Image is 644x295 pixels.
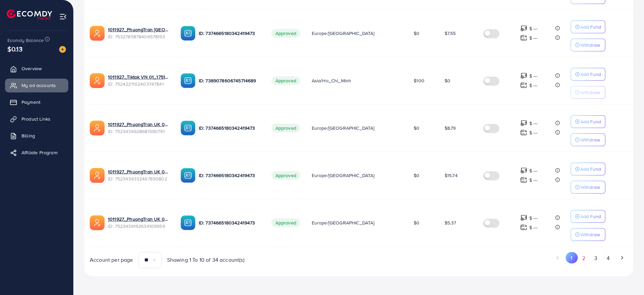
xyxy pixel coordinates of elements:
[580,118,601,126] p: Add Fund
[22,99,40,106] span: Payment
[578,252,590,264] button: Go to page 2
[571,68,605,81] button: Add Fund
[580,183,600,191] p: Withdraw
[520,129,527,136] img: top-up amount
[580,165,601,173] p: Add Fund
[414,30,419,37] span: $0
[602,252,614,264] button: Go to page 4
[520,120,527,127] img: top-up amount
[414,125,419,131] span: $0
[5,146,68,159] a: Affiliate Program
[529,25,538,33] p: $ ---
[108,33,170,40] span: ID: 7532785878406578193
[108,128,170,135] span: ID: 7523436928681590791
[590,252,602,264] button: Go to page 3
[108,216,170,222] a: 1011927_PhuongTran UK 05_1751686636031
[445,125,456,131] span: $8.79
[181,215,195,230] img: ic-ba-acc.ded83a64.svg
[571,20,605,33] button: Add Fund
[580,70,601,78] p: Add Fund
[414,77,424,84] span: $100
[90,26,105,41] img: ic-ads-acc.e4c84228.svg
[616,252,628,263] button: Go to next page
[580,230,600,239] p: Withdraw
[90,256,133,264] span: Account per page
[445,172,458,179] span: $15.74
[580,136,600,144] p: Withdraw
[580,88,600,96] p: Withdraw
[271,29,300,38] span: Approved
[90,168,105,183] img: ic-ads-acc.e4c84228.svg
[108,121,170,135] div: <span class='underline'>1011927_PhuongTran UK 07_1751686736496</span></br>7523436928681590791
[571,133,605,146] button: Withdraw
[414,219,419,226] span: $0
[108,74,170,80] a: 1011927_Tiktok VN 01_1751869264216
[520,214,527,221] img: top-up amount
[529,223,538,231] p: $ ---
[520,176,527,183] img: top-up amount
[580,41,600,49] p: Withdraw
[108,81,170,87] span: ID: 7524221102403747841
[520,167,527,174] img: top-up amount
[108,121,170,128] a: 1011927_PhuongTran UK 07_1751686736496
[529,72,538,80] p: $ ---
[414,172,419,179] span: $0
[181,73,195,88] img: ic-ba-acc.ded83a64.svg
[199,171,261,179] p: ID: 7374665180342419473
[529,167,538,175] p: $ ---
[181,121,195,135] img: ic-ba-acc.ded83a64.svg
[22,149,58,156] span: Affiliate Program
[22,65,42,72] span: Overview
[520,34,527,41] img: top-up amount
[312,30,375,37] span: Europe/[GEOGRAPHIC_DATA]
[271,218,300,227] span: Approved
[22,132,35,139] span: Billing
[7,9,52,20] img: logo
[108,74,170,87] div: <span class='underline'>1011927_Tiktok VN 01_1751869264216</span></br>7524221102403747841
[108,223,170,229] span: ID: 7523436192634109959
[5,95,68,109] a: Payment
[59,13,67,20] img: menu
[445,219,456,226] span: $5.37
[108,26,170,33] a: 1011927_PhuongTran [GEOGRAPHIC_DATA] 08_1753863400059
[566,252,577,263] button: Go to page 1
[181,26,195,41] img: ic-ba-acc.ded83a64.svg
[108,26,170,40] div: <span class='underline'>1011927_PhuongTran UK 08_1753863400059</span></br>7532785878406578193
[529,214,538,222] p: $ ---
[5,79,68,92] a: My ad accounts
[312,77,351,84] span: Asia/Ho_Chi_Minh
[271,76,300,85] span: Approved
[5,112,68,126] a: Product Links
[90,121,105,135] img: ic-ads-acc.e4c84228.svg
[181,168,195,183] img: ic-ba-acc.ded83a64.svg
[108,168,170,175] a: 1011927_PhuongTran UK 06_1751686684359
[199,29,261,37] p: ID: 7374665180342419473
[108,216,170,229] div: <span class='underline'>1011927_PhuongTran UK 05_1751686636031</span></br>7523436192634109959
[529,81,538,89] p: $ ---
[108,175,170,182] span: ID: 7523436332467830802
[271,171,300,180] span: Approved
[529,119,538,127] p: $ ---
[571,228,605,241] button: Withdraw
[364,252,628,264] ul: Pagination
[199,124,261,132] p: ID: 7374665180342419473
[445,30,456,37] span: $7.55
[445,77,450,84] span: $0
[7,37,44,44] span: Ecomdy Balance
[529,129,538,137] p: $ ---
[571,163,605,175] button: Add Fund
[571,39,605,51] button: Withdraw
[22,116,50,122] span: Product Links
[312,125,375,131] span: Europe/[GEOGRAPHIC_DATA]
[520,72,527,79] img: top-up amount
[271,124,300,132] span: Approved
[571,181,605,194] button: Withdraw
[580,212,601,220] p: Add Fund
[520,82,527,89] img: top-up amount
[520,224,527,231] img: top-up amount
[529,176,538,184] p: $ ---
[90,73,105,88] img: ic-ads-acc.e4c84228.svg
[7,44,23,54] span: $0.13
[529,34,538,42] p: $ ---
[199,219,261,227] p: ID: 7374665180342419473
